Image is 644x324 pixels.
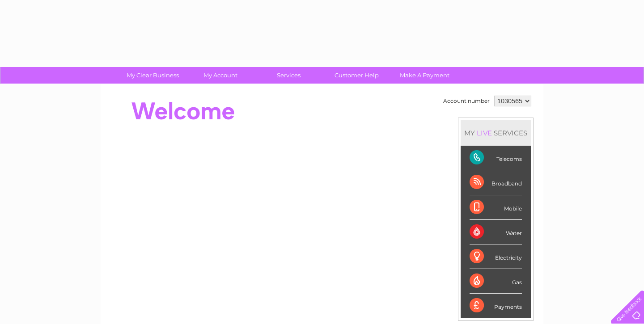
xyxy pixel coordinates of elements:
[470,244,522,269] div: Electricity
[475,129,494,137] div: LIVE
[116,67,190,84] a: My Clear Business
[388,67,462,84] a: Make A Payment
[470,146,522,170] div: Telecoms
[470,170,522,195] div: Broadband
[320,67,394,84] a: Customer Help
[470,269,522,294] div: Gas
[441,93,492,109] td: Account number
[470,220,522,244] div: Water
[461,120,531,146] div: MY SERVICES
[252,67,326,84] a: Services
[470,294,522,318] div: Payments
[184,67,258,84] a: My Account
[470,195,522,220] div: Mobile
